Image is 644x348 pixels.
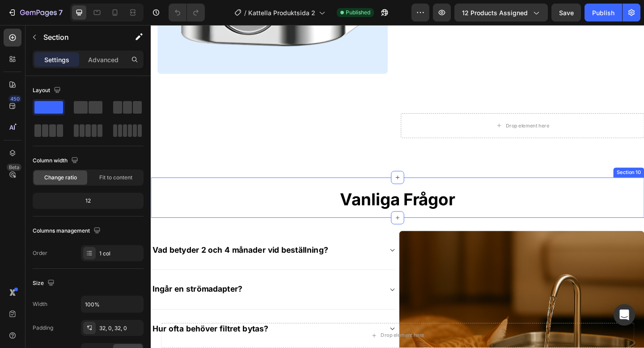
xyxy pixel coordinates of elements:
div: Publish [592,8,614,17]
span: 12 products assigned [462,8,528,17]
div: Layout [33,85,63,97]
span: Kattella Produktsida 2 [248,8,315,17]
span: Published [346,8,370,17]
span: / [244,8,246,17]
button: Save [551,4,581,21]
div: Order [33,249,47,257]
div: 1 col [99,250,141,258]
div: Section 10 [505,157,535,165]
div: Width [33,300,47,308]
div: Drop element here [386,106,433,113]
span: Change ratio [44,174,77,182]
button: Publish [585,4,622,21]
p: Hur ofta behöver filtret bytas? [2,325,128,336]
div: Open Intercom Messenger [614,304,635,326]
p: Settings [44,55,69,64]
div: 32, 0, 32, 0 [99,324,141,332]
div: Column width [33,155,80,167]
span: Fit to content [99,174,132,182]
p: Ingår en strömadapter? [2,282,100,293]
span: Save [559,9,574,17]
div: Columns management [33,225,102,237]
input: Auto [81,296,143,312]
div: 450 [8,95,21,102]
p: Vad betyder 2 och 4 månader vid beställning? [2,240,193,251]
p: 7 [59,7,63,18]
h2: Vanliga Frågor [96,178,441,203]
iframe: Design area [151,25,644,348]
div: 12 [34,195,142,207]
div: Undo/Redo [169,4,205,21]
div: Beta [7,164,21,171]
div: Drop element here [250,334,297,341]
button: 12 products assigned [454,4,548,21]
div: Padding [33,324,53,332]
button: 7 [4,4,67,21]
p: Section [43,32,117,42]
div: Size [33,277,56,289]
p: Advanced [88,55,119,64]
